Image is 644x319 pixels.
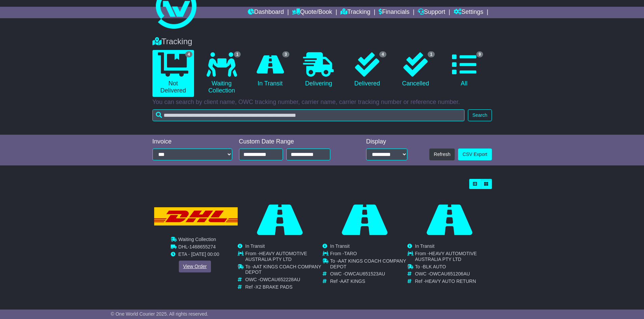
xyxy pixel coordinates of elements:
td: OWC - [330,271,407,278]
span: AAT KINGS [340,278,365,284]
span: HEAVY AUTO RETURN [425,278,476,284]
span: AAT KINGS COACH COMPANY DEPOT [330,258,406,269]
span: In Transit [245,243,265,249]
td: To - [415,264,492,271]
td: From - [415,251,492,264]
td: - [178,244,219,251]
button: Search [468,109,492,121]
td: Ref - [245,284,322,290]
span: DHL [178,244,188,249]
span: X2 BRAKE PADS [256,284,292,290]
span: HEAVY AUTOMOTIVE AUSTRALIA PTY LTD [415,251,477,262]
a: Settings [454,7,483,18]
span: ETA - [DATE] 00:00 [178,251,219,257]
span: HEAVY AUTOMOTIVE AUSTRALIA PTY LTD [245,251,307,262]
a: 9 All [443,50,485,90]
a: Financials [379,7,409,18]
a: 1 Waiting Collection [201,50,242,97]
td: From - [245,251,322,264]
a: Support [418,7,445,18]
a: CSV Export [458,149,492,160]
span: 3 [282,51,289,57]
span: 1 [234,51,241,57]
button: Refresh [429,149,455,160]
img: DHL.png [154,207,238,226]
div: Display [366,138,407,145]
span: 4 [185,51,192,57]
span: OWCAU651523AU [344,271,385,276]
a: 4 Not Delivered [152,50,194,97]
span: In Transit [415,243,435,249]
div: Custom Date Range [239,138,348,145]
span: © One World Courier 2025. All rights reserved. [111,311,209,317]
span: 4 [379,51,386,57]
span: OWCAU652228AU [260,277,300,282]
td: Ref - [330,278,407,284]
a: 3 In Transit [249,50,291,90]
a: 1 Cancelled [395,50,436,90]
a: Dashboard [248,7,284,18]
div: Invoice [152,138,232,145]
td: OWC - [245,277,322,284]
span: 1468655274 [189,244,216,249]
p: You can search by client name, OWC tracking number, carrier name, carrier tracking number or refe... [152,99,492,106]
td: OWC - [415,271,492,278]
td: To - [330,258,407,271]
td: Ref - [415,278,492,284]
span: BLK AUTO [423,264,446,269]
div: Tracking [149,37,495,47]
span: AAT KINGS COACH COMPANY DEPOT [245,264,321,275]
span: 9 [476,51,483,57]
span: Waiting Collection [178,237,216,242]
span: OWCAU651206AU [429,271,470,276]
a: Quote/Book [292,7,332,18]
span: In Transit [330,243,350,249]
a: Tracking [340,7,370,18]
td: From - [330,251,407,258]
span: 1 [428,51,435,57]
a: View Order [178,261,211,272]
td: To - [245,264,322,277]
a: 4 Delivered [346,50,388,90]
a: Delivering [298,50,339,90]
span: TARO [344,251,357,256]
